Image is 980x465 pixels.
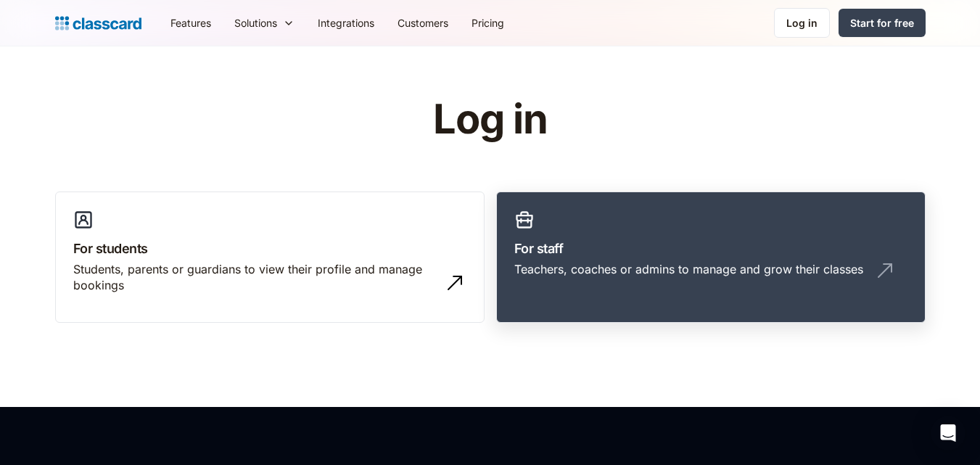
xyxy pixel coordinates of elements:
[159,7,223,39] a: Features
[774,8,830,38] a: Log in
[786,15,818,30] div: Log in
[850,15,914,30] div: Start for free
[306,7,386,39] a: Integrations
[55,192,485,324] a: For studentsStudents, parents or guardians to view their profile and manage bookings
[460,7,516,39] a: Pricing
[260,97,720,142] h1: Log in
[223,7,306,39] div: Solutions
[73,239,466,258] h3: For students
[514,239,907,258] h3: For staff
[839,9,926,37] a: Start for free
[514,261,863,277] div: Teachers, coaches or admins to manage and grow their classes
[386,7,460,39] a: Customers
[496,192,926,324] a: For staffTeachers, coaches or admins to manage and grow their classes
[73,261,437,294] div: Students, parents or guardians to view their profile and manage bookings
[55,13,141,33] a: Logo
[234,15,277,30] div: Solutions
[931,416,965,450] div: Open Intercom Messenger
